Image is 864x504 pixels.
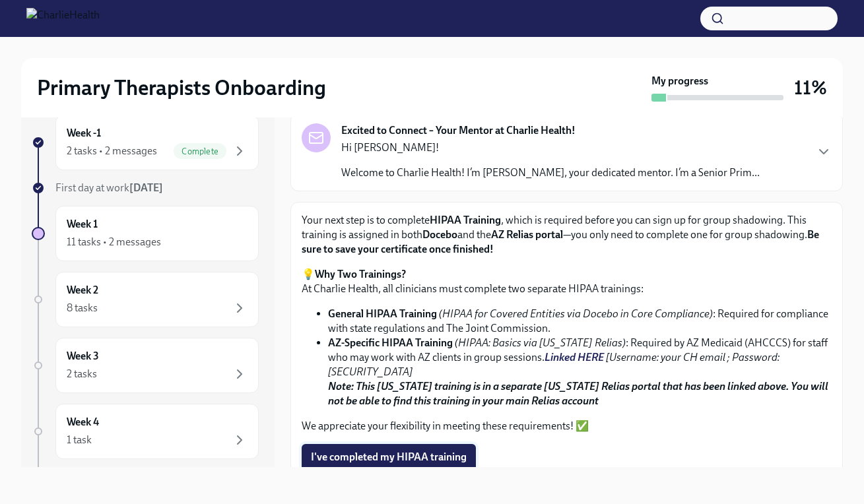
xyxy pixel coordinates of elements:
[174,146,226,156] span: Complete
[302,444,476,470] button: I've completed my HIPAA training
[32,181,259,195] a: First day at work[DATE]
[341,123,576,138] strong: Excited to Connect – Your Mentor at Charlie Health!
[55,181,163,194] span: First day at work
[26,8,100,29] img: CharlieHealth
[491,228,563,241] strong: AZ Relias portal
[302,213,832,257] p: Your next step is to complete , which is required before you can sign up for group shadowing. Thi...
[455,336,626,349] em: (HIPAA: Basics via [US_STATE] Relias)
[129,181,163,194] strong: [DATE]
[67,367,97,381] div: 2 tasks
[341,141,760,155] p: Hi [PERSON_NAME]!
[32,115,259,170] a: Week -12 tasks • 2 messagesComplete
[651,74,708,88] strong: My progress
[67,433,92,447] div: 1 task
[67,283,98,298] h6: Week 2
[311,451,467,464] span: I've completed my HIPAA training
[67,415,99,429] h6: Week 4
[67,217,98,232] h6: Week 1
[32,206,259,261] a: Week 111 tasks • 2 messages
[32,272,259,327] a: Week 28 tasks
[32,338,259,393] a: Week 32 tasks
[37,75,326,101] h2: Primary Therapists Onboarding
[439,307,713,320] em: (HIPAA for Covered Entities via Docebo in Core Compliance)
[328,336,453,349] strong: AZ-Specific HIPAA Training
[315,268,406,280] strong: Why Two Trainings?
[302,267,832,296] p: 💡 At Charlie Health, all clinicians must complete two separate HIPAA trainings:
[67,301,98,315] div: 8 tasks
[67,144,157,158] div: 2 tasks • 2 messages
[328,307,832,336] li: : Required for compliance with state regulations and The Joint Commission.
[328,380,828,407] strong: Note: This [US_STATE] training is in a separate [US_STATE] Relias portal that has been linked abo...
[430,214,501,226] strong: HIPAA Training
[67,349,99,363] h6: Week 3
[67,126,101,141] h6: Week -1
[794,76,827,100] h3: 11%
[341,166,760,180] p: Welcome to Charlie Health! I’m [PERSON_NAME], your dedicated mentor. I’m a Senior Prim...
[328,336,832,408] li: : Required by AZ Medicaid (AHCCCS) for staff who may work with AZ clients in group sessions.
[545,351,604,363] a: Linked HERE
[328,307,437,320] strong: General HIPAA Training
[302,419,832,433] p: We appreciate your flexibility in meeting these requirements! ✅
[422,228,457,241] strong: Docebo
[67,235,161,249] div: 11 tasks • 2 messages
[32,404,259,459] a: Week 41 task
